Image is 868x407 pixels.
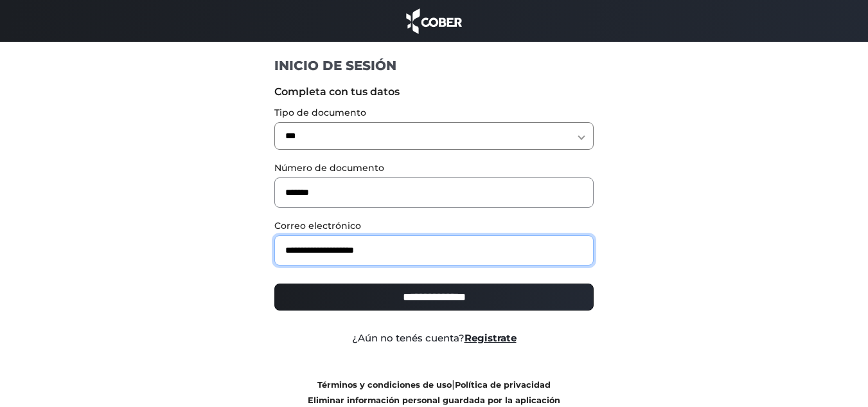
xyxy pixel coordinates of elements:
a: Registrate [465,332,517,344]
a: Política de privacidad [455,380,551,390]
label: Número de documento [274,161,594,175]
div: ¿Aún no tenés cuenta? [265,331,603,346]
h1: INICIO DE SESIÓN [274,57,594,74]
label: Completa con tus datos [274,84,594,100]
label: Correo electrónico [274,219,594,233]
label: Tipo de documento [274,106,594,120]
a: Términos y condiciones de uso [317,380,452,390]
a: Eliminar información personal guardada por la aplicación [308,395,560,405]
img: cober_marca.png [403,6,466,35]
